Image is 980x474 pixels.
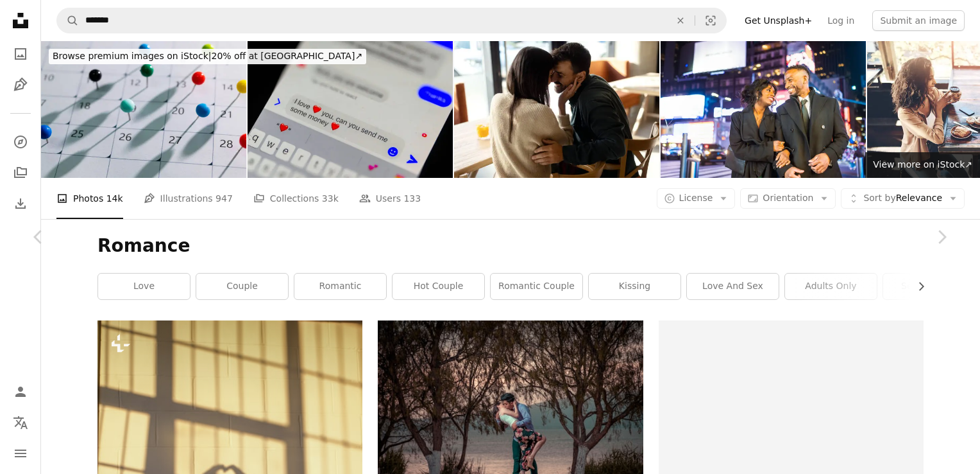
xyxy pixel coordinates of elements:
button: Search Unsplash [57,8,79,33]
button: Submit an image [872,10,965,31]
a: romantic couple [491,274,582,299]
a: Illustrations [8,72,33,98]
a: View more on iStock↗ [865,152,980,178]
a: love [98,274,190,299]
span: 947 [215,191,233,206]
span: Orientation [763,193,813,203]
button: Sort byRelevance [841,188,965,209]
h1: Romance [97,234,924,258]
a: Log in [820,10,862,31]
a: sexy couple [883,274,975,299]
img: romance fraud [248,41,453,178]
a: Browse premium images on iStock|20% off at [GEOGRAPHIC_DATA]↗ [41,41,374,72]
span: Browse premium images on iStock | [53,51,211,61]
a: Collections 33k [253,178,339,219]
span: 133 [403,191,421,206]
button: Menu [8,441,33,466]
img: Young couple enjoying their time together in a cafe [454,41,659,178]
a: Users 133 [359,178,421,219]
span: 33k [322,191,339,206]
a: Next [903,175,980,299]
a: Collections [8,160,33,186]
a: adults only [785,274,877,299]
a: Illustrations 947 [144,178,233,219]
a: Photos [8,41,33,67]
img: Colored pins on the calendar [41,41,246,178]
button: Orientation [740,188,836,209]
form: Find visuals sitewide [56,8,727,33]
button: Visual search [695,8,726,33]
a: couple [196,274,288,299]
span: License [679,193,713,203]
a: couple kissing in front of trees [378,403,643,415]
a: Explore [8,129,33,155]
a: romantic [294,274,386,299]
a: Get Unsplash+ [737,10,820,31]
a: Log in / Sign up [8,379,33,405]
img: Walking to the Theatre in Times Square at Night [661,41,866,178]
span: Sort by [863,193,895,203]
span: 20% off at [GEOGRAPHIC_DATA] ↗ [53,51,362,61]
span: View more on iStock ↗ [873,159,972,170]
a: love and sex [687,274,779,299]
button: Clear [666,8,695,33]
span: Relevance [863,192,942,205]
a: hot couple [393,274,484,299]
button: License [657,188,736,209]
button: Language [8,410,33,435]
a: kissing [589,274,680,299]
